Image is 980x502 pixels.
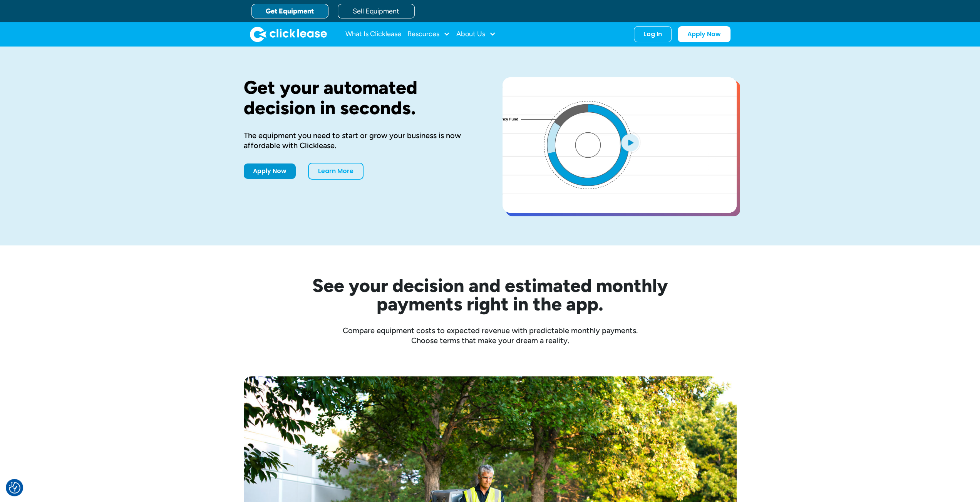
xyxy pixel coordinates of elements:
a: Learn More [308,163,364,180]
a: What Is Clicklease [345,27,401,42]
img: Revisit consent button [9,482,20,494]
a: Apply Now [678,26,730,42]
div: Compare equipment costs to expected revenue with predictable monthly payments. Choose terms that ... [244,325,737,345]
div: Resources [407,27,450,42]
img: Blue play button logo on a light blue circular background [620,132,640,153]
h2: See your decision and estimated monthly payments right in the app. [275,276,706,313]
a: open lightbox [503,77,737,213]
div: About Us [456,27,496,42]
a: Apply Now [244,163,296,179]
h1: Get your automated decision in seconds. [244,77,478,118]
div: The equipment you need to start or grow your business is now affordable with Clicklease. [244,130,478,150]
div: Log In [643,30,662,38]
button: Consent Preferences [9,482,20,494]
a: Sell Equipment [338,4,415,18]
a: Get Equipment [251,4,328,18]
img: Clicklease logo [250,27,327,42]
a: home [250,27,327,42]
